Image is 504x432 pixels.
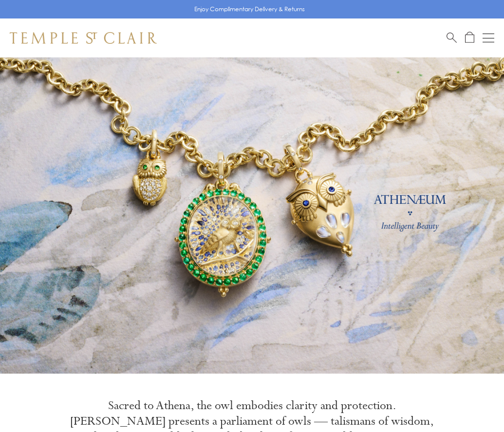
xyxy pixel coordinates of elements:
button: Open navigation [483,32,494,44]
img: Temple St. Clair [10,32,157,44]
a: Open Shopping Bag [465,32,474,44]
p: Enjoy Complimentary Delivery & Returns [194,4,305,14]
a: Search [447,32,457,44]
